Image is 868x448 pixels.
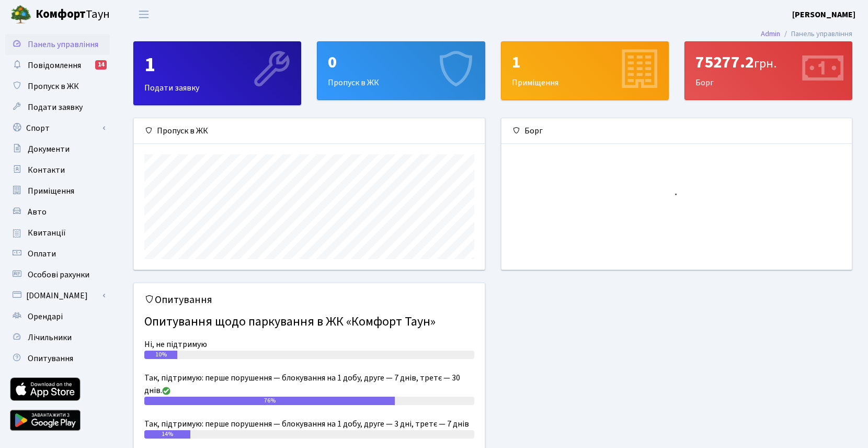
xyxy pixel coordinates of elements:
img: logo.png [10,4,31,25]
a: [PERSON_NAME] [792,8,855,21]
nav: breadcrumb [745,23,868,45]
a: Оплати [5,243,110,264]
span: Лічильники [28,332,72,343]
span: Документи [28,143,70,155]
a: Подати заявку [5,97,110,118]
span: Приміщення [28,185,74,197]
div: 14% [144,430,190,439]
h4: Опитування щодо паркування в ЖК «Комфорт Таун» [144,310,474,334]
div: Пропуск в ЖК [317,42,484,99]
span: грн. [754,54,776,73]
a: Документи [5,139,110,160]
h5: Опитування [144,294,474,306]
div: Борг [501,118,852,144]
span: Опитування [28,353,73,364]
span: Контакти [28,164,65,176]
a: Опитування [5,348,110,369]
b: Комфорт [36,6,86,23]
span: Оплати [28,248,56,260]
a: Приміщення [5,181,110,201]
b: [PERSON_NAME] [792,9,855,20]
div: Так, підтримую: перше порушення — блокування на 1 добу, друге — 7 днів, третє — 30 днів. [144,372,474,397]
a: Особові рахунки [5,264,110,285]
span: Подати заявку [28,102,83,113]
div: 1 [512,52,658,72]
a: Admin [761,28,780,39]
div: Подати заявку [134,42,301,105]
div: 1 [144,52,290,77]
span: Квитанції [28,227,66,239]
a: Пропуск в ЖК [5,76,110,97]
div: Ні, не підтримую [144,338,474,351]
a: Лічильники [5,327,110,348]
span: Пропуск в ЖК [28,81,79,92]
div: Борг [685,42,852,99]
a: 1Подати заявку [133,41,301,105]
a: Спорт [5,118,110,139]
span: Панель управління [28,39,98,50]
a: Квитанції [5,222,110,243]
li: Панель управління [780,28,852,40]
a: Контакти [5,160,110,181]
a: Панель управління [5,34,110,55]
span: Авто [28,206,47,218]
div: 0 [328,52,474,72]
a: 0Пропуск в ЖК [317,41,485,100]
div: 76% [144,397,395,405]
div: 10% [144,351,177,359]
span: Повідомлення [28,60,81,71]
a: 1Приміщення [501,41,669,100]
div: 75277.2 [695,52,841,72]
span: Таун [36,6,110,24]
span: Орендарі [28,311,63,322]
a: Повідомлення14 [5,55,110,76]
a: Авто [5,201,110,222]
div: Так, підтримую: перше порушення — блокування на 1 добу, друге — 3 дні, третє — 7 днів [144,418,474,430]
div: 14 [95,60,107,70]
span: Особові рахунки [28,269,89,281]
button: Переключити навігацію [131,6,157,23]
a: [DOMAIN_NAME] [5,285,110,306]
div: Приміщення [501,42,668,99]
div: Пропуск в ЖК [134,118,485,144]
a: Орендарі [5,306,110,327]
